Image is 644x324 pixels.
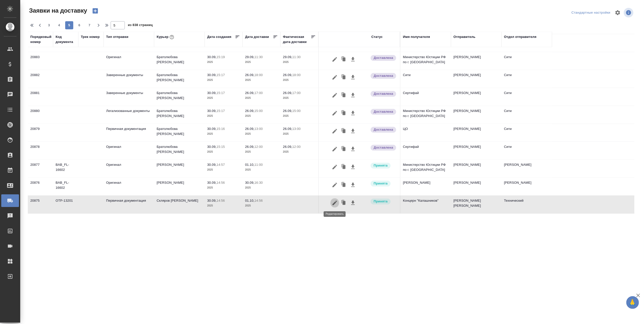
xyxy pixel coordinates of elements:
button: Клонировать [339,162,349,172]
button: Скачать [349,108,357,118]
td: 20878 [28,142,53,159]
p: 30.09, [245,181,254,184]
p: 14:56 [217,199,225,202]
p: 2025 [207,185,240,190]
p: 2025 [283,96,316,101]
td: Сити [502,88,552,106]
p: 29.09, [283,55,292,59]
p: 01.10, [245,163,254,167]
span: 6 [75,23,83,28]
td: Сити [502,124,552,142]
div: Курьер [157,34,175,40]
td: [PERSON_NAME] [PERSON_NAME] [451,196,502,213]
p: 2025 [283,60,316,65]
td: Братолюбова [PERSON_NAME] [154,124,205,142]
div: Документы доставлены, фактическая дата доставки проставиться автоматически [370,73,397,79]
p: 26.09, [283,109,292,113]
p: 29.09, [245,55,254,59]
td: [PERSON_NAME] [451,124,502,142]
button: 3 [45,21,53,29]
button: 7 [85,21,93,29]
p: Доставлена [374,91,393,96]
button: 🙏 [626,296,639,309]
td: BAB_FL-16602 [53,178,78,195]
button: Редактировать [330,90,339,100]
p: 2025 [283,78,316,83]
p: 26.09, [283,127,292,131]
button: Клонировать [339,198,349,208]
td: Оригинал [104,142,154,159]
p: 2025 [245,60,278,65]
button: Редактировать [330,126,339,136]
div: Курьер назначен [370,198,397,205]
button: Скачать [349,73,357,82]
td: Заверенные документы [104,88,154,106]
td: Сити [400,70,451,88]
button: 4 [55,21,63,29]
p: 15:15 [217,145,225,149]
td: Оригинал [104,52,154,70]
td: 20875 [28,196,53,213]
button: Клонировать [339,55,349,64]
p: 30.09, [207,199,217,202]
td: [PERSON_NAME] [451,106,502,124]
button: 6 [75,21,83,29]
p: 16:30 [254,181,263,184]
p: 14:56 [217,181,225,184]
td: [PERSON_NAME] [451,88,502,106]
span: 4 [55,23,63,28]
button: Создать [89,7,101,15]
td: Оригинал [104,178,154,195]
p: 26.09, [245,109,254,113]
p: 26.09, [283,73,292,77]
td: Братолюбова [PERSON_NAME] [154,106,205,124]
p: 2025 [283,149,316,154]
td: Братолюбова [PERSON_NAME] [154,70,205,88]
p: 15:00 [292,109,301,113]
td: 20877 [28,160,53,177]
td: Первичная документация [104,124,154,142]
p: 26.09, [245,73,254,77]
p: 18:00 [254,73,263,77]
td: Сертифай [400,88,451,106]
div: Статус [371,34,383,39]
p: 26.09, [283,145,292,149]
td: ЦО [400,124,451,142]
p: 2025 [207,113,240,119]
p: 2025 [245,203,278,208]
button: Скачать [349,180,357,190]
td: Сити [502,70,552,88]
p: 2025 [245,96,278,101]
td: Технический [502,196,552,213]
p: 2025 [207,131,240,136]
p: 30.09, [207,55,217,59]
button: Скачать [349,144,357,154]
p: 2025 [283,113,316,119]
span: Заявки на доставку [28,7,87,15]
td: [PERSON_NAME] [154,178,205,195]
p: 15:16 [217,127,225,131]
p: Доставлена [374,145,393,150]
p: 2025 [207,96,240,101]
div: Отдел отправителя [504,34,536,39]
p: 15:00 [254,109,263,113]
p: 11:30 [254,55,263,59]
td: [PERSON_NAME] [451,142,502,159]
p: 30.09, [207,145,217,149]
td: OTP-13201 [53,196,78,213]
p: Доставлена [374,73,393,78]
td: Сертифай [400,142,451,159]
div: Документы доставлены, фактическая дата доставки проставиться автоматически [370,90,397,97]
p: 2025 [207,149,240,154]
p: 2025 [245,149,278,154]
button: Редактировать [330,108,339,118]
p: Доставлена [374,55,393,60]
button: Редактировать [330,55,339,64]
button: Клонировать [339,144,349,154]
p: 11:00 [254,163,263,167]
p: 2025 [283,131,316,136]
div: Курьер назначен [370,162,397,169]
p: 17:00 [254,91,263,95]
button: Редактировать [330,162,339,172]
div: Порядковый номер [30,34,52,44]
